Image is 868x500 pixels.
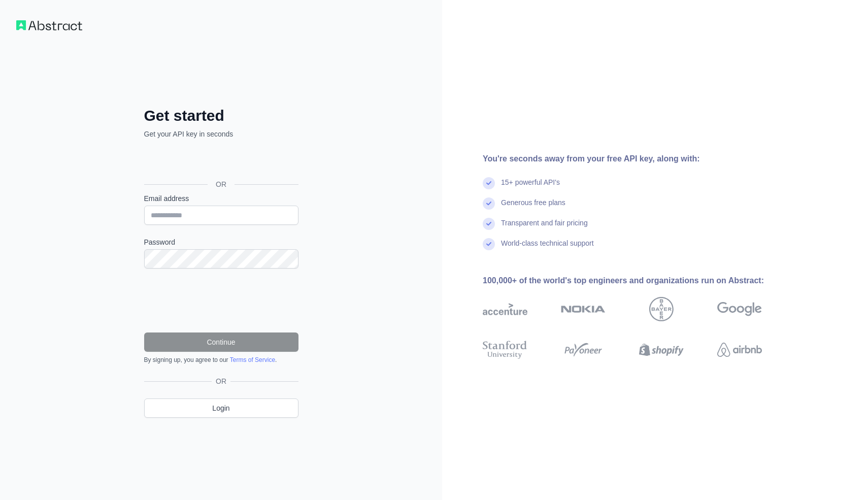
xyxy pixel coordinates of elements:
div: World-class technical support [501,238,594,258]
img: bayer [649,297,674,321]
div: 100,000+ of the world's top engineers and organizations run on Abstract: [483,275,794,287]
div: You're seconds away from your free API key, along with: [483,153,794,165]
img: accenture [483,297,527,321]
img: check mark [483,197,495,210]
img: stanford university [483,339,527,361]
img: google [717,297,762,321]
img: payoneer [561,339,606,361]
label: Email address [144,193,298,204]
span: OR [212,376,230,386]
img: shopify [639,339,684,361]
img: check mark [483,238,495,250]
iframe: Botão "Fazer login com o Google" [139,150,302,173]
iframe: reCAPTCHA [144,281,298,320]
div: Generous free plans [501,197,565,218]
label: Password [144,237,298,247]
p: Get your API key in seconds [144,129,298,139]
span: OR [208,179,235,189]
img: nokia [561,297,606,321]
a: Login [144,398,298,418]
img: airbnb [717,339,762,361]
div: 15+ powerful API's [501,177,560,197]
h2: Get started [144,107,298,125]
button: Continue [144,332,298,352]
img: check mark [483,177,495,189]
img: Workflow [16,20,82,30]
a: Terms of Service [230,356,275,363]
div: By signing up, you agree to our . [144,356,298,364]
img: check mark [483,218,495,230]
div: Transparent and fair pricing [501,218,588,238]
